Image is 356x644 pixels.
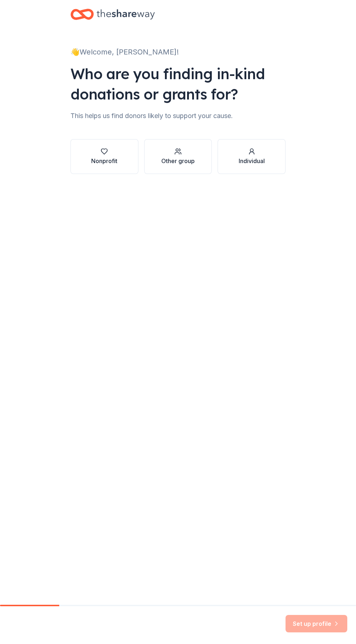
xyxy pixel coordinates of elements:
[70,139,138,174] button: Nonprofit
[239,157,265,165] div: Individual
[218,139,286,174] button: Individual
[91,157,117,165] div: Nonprofit
[70,46,286,58] div: 👋 Welcome, [PERSON_NAME]!
[70,110,286,122] div: This helps us find donors likely to support your cause.
[70,64,286,104] div: Who are you finding in-kind donations or grants for?
[144,139,212,174] button: Other group
[161,157,195,165] div: Other group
